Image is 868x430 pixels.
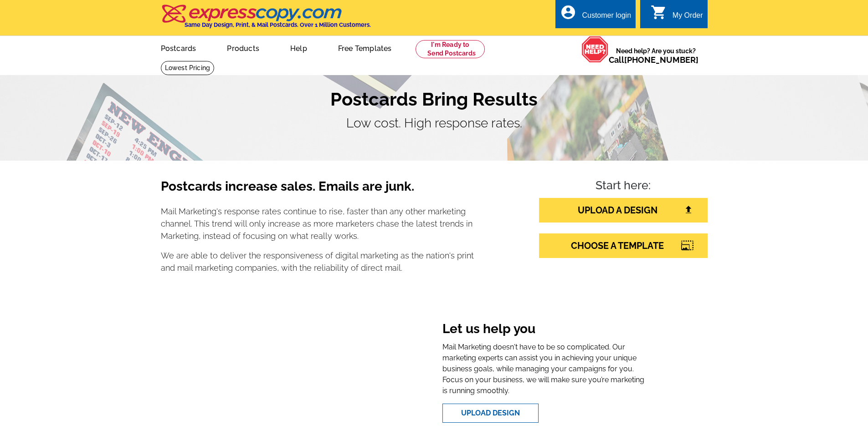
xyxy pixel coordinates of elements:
a: shopping_cart My Order [651,10,703,21]
h4: Same Day Design, Print, & Mail Postcards. Over 1 Million Customers. [185,21,371,28]
a: Products [212,37,274,58]
div: Customer login [582,11,631,24]
a: account_circle Customer login [560,10,631,21]
a: Same Day Design, Print, & Mail Postcards. Over 1 Million Customers. [161,11,371,28]
i: shopping_cart [651,4,667,20]
a: Help [276,37,322,58]
h3: Let us help you [442,321,646,339]
div: My Order [673,11,703,24]
p: We are able to deliver the responsiveness of digital marketing as the nation's print and mail mar... [161,249,474,274]
h4: Start here: [539,179,708,194]
h3: Postcards increase sales. Emails are junk. [161,179,474,202]
a: Upload Design [442,404,539,423]
span: Need help? Are you stuck? [609,46,703,65]
a: [PHONE_NUMBER] [624,55,699,65]
a: Postcards [146,37,211,58]
a: CHOOSE A TEMPLATE [539,233,708,258]
a: UPLOAD A DESIGN [539,198,708,223]
h1: Postcards Bring Results [161,88,708,110]
iframe: Welcome To expresscopy [222,314,415,430]
img: help [581,36,609,63]
span: Call [609,55,699,65]
p: Mail Marketing's response rates continue to rise, faster than any other marketing channel. This t... [161,205,474,242]
p: Low cost. High response rates. [161,114,708,133]
i: account_circle [560,4,576,20]
p: Mail Marketing doesn't have to be so complicated. Our marketing experts can assist you in achievi... [442,342,646,396]
a: Free Templates [324,37,406,58]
